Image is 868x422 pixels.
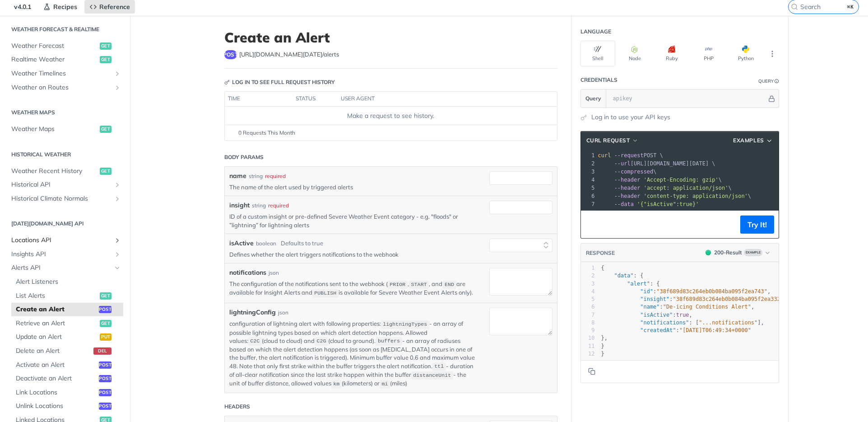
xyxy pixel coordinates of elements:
a: Update an Alertput [11,330,123,344]
button: Show subpages for Historical Climate Normals [114,195,121,202]
i: Information [775,79,779,84]
button: Examples [730,136,776,145]
th: time [225,92,292,106]
div: Headers [224,403,250,411]
div: 12 [581,350,595,358]
button: PHP [692,41,726,66]
span: : , [601,304,755,310]
span: Weather Timelines [11,69,111,78]
div: 5 [581,295,595,303]
span: Deactivate an Alert [16,374,97,383]
span: post [99,403,111,410]
span: "isActive" [640,312,673,318]
div: required [265,172,286,180]
a: Log in to use your API keys [591,113,670,122]
div: 2 [581,272,595,280]
div: 5 [581,184,596,192]
div: 6 [581,192,596,200]
span: "...notifications" [699,319,757,326]
button: Query [581,89,606,108]
span: : { [601,272,644,279]
button: Show subpages for Insights API [114,251,121,258]
div: boolean [256,239,276,248]
span: [URL][DOMAIN_NAME][DATE] \ [598,160,715,167]
button: cURL Request [583,136,642,145]
span: START [411,281,427,288]
span: --data [614,201,634,207]
div: string [252,202,266,210]
button: More Languages [766,47,779,61]
div: 9 [581,327,595,334]
div: 200 - Result [714,249,742,257]
a: Create an Alertpost [11,303,123,316]
span: 'Accept-Encoding: gzip' [644,177,719,183]
span: "data" [614,272,633,279]
span: Query [585,94,601,103]
div: Language [580,28,611,36]
a: Deactivate an Alertpost [11,372,123,385]
span: Recipes [53,3,77,11]
span: POST \ [598,152,664,159]
a: Locations APIShow subpages for Locations API [7,234,123,247]
a: Retrieve an Alertget [11,317,123,330]
span: 'accept: application/json' [644,185,729,191]
span: Alert Listeners [16,277,121,286]
span: "createdAt" [640,327,676,333]
button: Node [617,41,652,66]
span: C2C [250,338,260,345]
p: The configuration of the notifications sent to the webhook ( , , and are available for Insight Al... [229,280,476,297]
button: Hide [767,94,776,103]
span: \ [598,185,732,191]
button: Show subpages for Locations API [114,237,121,244]
span: Examples [733,136,764,145]
button: Show subpages for Weather Timelines [114,70,121,77]
span: https://api.tomorrow.io/v4/alerts [239,50,339,59]
h1: Create an Alert [224,29,557,46]
h2: Weather Forecast & realtime [7,25,123,33]
span: \ [598,193,752,199]
div: Log in to see full request history [224,78,335,86]
span: --compressed [614,169,654,175]
span: true [676,312,689,318]
span: get [100,292,111,300]
label: name [229,171,246,181]
div: json [269,269,279,277]
span: distanceUnit [413,372,451,379]
span: --url [614,160,631,167]
span: Alerts API [11,263,111,272]
span: Historical API [11,180,111,189]
span: post [99,306,111,313]
span: 0 Requests This Month [238,129,295,137]
span: "38f689d83c264eb0b084ba095f2ea332" [673,296,784,302]
p: ID of a custom insight or pre-defined Severe Weather Event category - e.g. "floods" or ”lightning... [229,212,476,229]
span: Link Locations [16,388,97,397]
div: QueryInformation [758,78,779,84]
span: curl [598,152,611,159]
th: status [292,92,338,106]
span: get [100,56,111,63]
button: Shell [580,41,615,66]
span: : , [601,288,771,295]
a: Link Locationspost [11,386,123,399]
span: "[DATE]T06:49:34+0000" [679,327,751,333]
button: Hide subpages for Alerts API [114,264,121,272]
button: Copy to clipboard [585,365,598,378]
th: user agent [338,92,539,106]
span: --header [614,185,641,191]
div: Defaults to true [281,239,323,248]
span: get [100,320,111,327]
span: END [445,281,454,288]
div: 6 [581,303,595,311]
span: Weather Recent History [11,167,97,176]
a: Alert Listeners [11,275,123,289]
div: 4 [581,288,595,295]
span: put [100,333,111,341]
span: Weather Forecast [11,42,97,51]
span: post [99,361,111,369]
span: lightningTypes [383,321,427,328]
span: Unlink Locations [16,402,97,411]
button: RESPONSE [585,249,615,258]
span: post [99,375,111,382]
span: \ [598,177,722,183]
a: Weather TimelinesShow subpages for Weather Timelines [7,67,123,80]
